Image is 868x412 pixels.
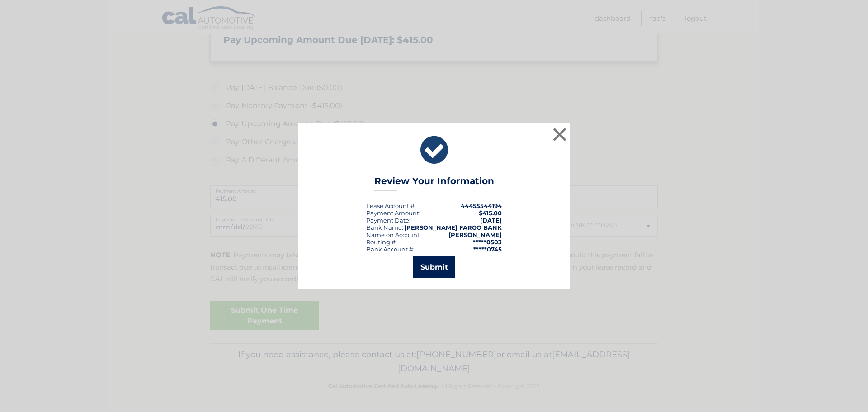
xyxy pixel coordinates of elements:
button: Submit [413,256,455,278]
h3: Review Your Information [374,175,494,191]
button: × [551,125,569,143]
div: Lease Account #: [366,202,416,209]
div: Payment Amount: [366,209,420,217]
div: : [366,217,410,224]
div: Name on Account: [366,231,421,238]
strong: 44455544194 [461,202,502,209]
strong: [PERSON_NAME] [448,231,502,238]
div: Bank Name: [366,224,403,231]
div: Routing #: [366,238,397,246]
span: [DATE] [480,217,502,224]
strong: [PERSON_NAME] FARGO BANK [404,224,502,231]
div: Bank Account #: [366,246,415,253]
span: Payment Date [366,217,409,224]
span: $415.00 [479,209,502,217]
